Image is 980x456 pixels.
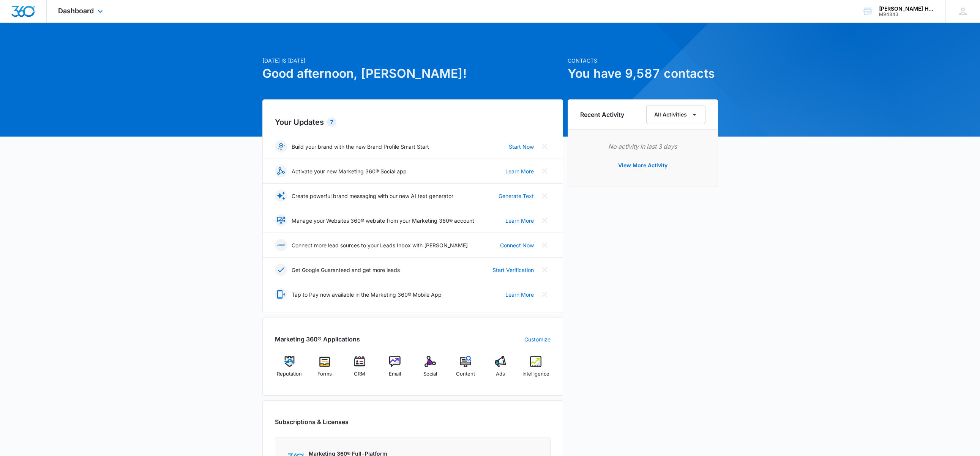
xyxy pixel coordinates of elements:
[292,291,442,299] p: Tap to Pay now available in the Marketing 360® Mobile App
[538,190,551,202] button: Close
[538,288,551,300] button: Close
[456,370,475,378] span: Content
[646,105,705,124] button: All Activities
[275,116,551,128] h2: Your Updates
[879,6,934,12] div: account name
[292,217,474,225] p: Manage your Websites 360® website from your Marketing 360® account
[505,291,534,299] a: Learn More
[389,370,401,378] span: Email
[380,356,410,383] a: Email
[354,370,365,378] span: CRM
[275,356,304,383] a: Reputation
[580,110,624,119] h6: Recent Activity
[262,64,563,83] h1: Good afternoon, [PERSON_NAME]!
[538,239,551,251] button: Close
[568,57,718,64] p: Contacts
[292,266,400,274] p: Get Google Guaranteed and get more leads
[292,143,429,151] p: Build your brand with the new Brand Profile Smart Start
[879,12,934,17] div: account id
[275,417,349,426] h2: Subscriptions & Licenses
[58,7,94,15] span: Dashboard
[492,266,534,274] a: Start Verification
[505,217,534,225] a: Learn More
[262,57,563,64] p: [DATE] is [DATE]
[509,143,534,151] a: Start Now
[499,192,534,200] a: Generate Text
[416,356,445,383] a: Social
[496,370,505,378] span: Ads
[292,192,453,200] p: Create powerful brand messaging with our new AI text generator
[451,356,480,383] a: Content
[292,167,407,175] p: Activate your new Marketing 360® Social app
[505,167,534,175] a: Learn More
[611,156,675,175] button: View More Activity
[521,356,551,383] a: Intelligence
[538,140,551,153] button: Close
[423,370,437,378] span: Social
[500,241,534,249] a: Connect Now
[327,118,336,127] div: 7
[292,241,468,249] p: Connect more lead sources to your Leads Inbox with [PERSON_NAME]
[277,370,302,378] span: Reputation
[568,64,718,83] h1: You have 9,587 contacts
[538,165,551,177] button: Close
[580,142,705,151] p: No activity in last 3 days
[538,214,551,226] button: Close
[522,370,549,378] span: Intelligence
[317,370,332,378] span: Forms
[538,264,551,276] button: Close
[275,335,360,344] h2: Marketing 360® Applications
[486,356,515,383] a: Ads
[524,335,551,343] a: Customize
[310,356,339,383] a: Forms
[345,356,374,383] a: CRM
